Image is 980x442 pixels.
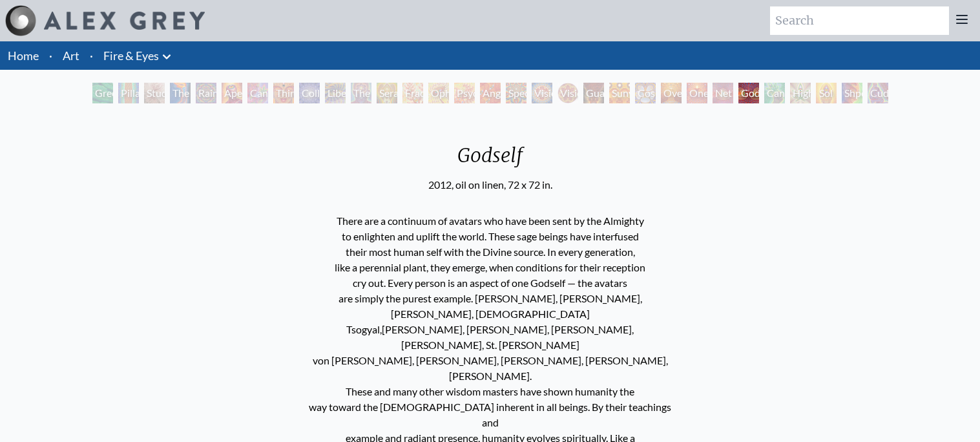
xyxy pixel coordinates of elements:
div: Vision Crystal Tondo [558,83,578,103]
div: Sol Invictus [816,83,837,103]
div: Liberation Through Seeing [325,83,346,103]
div: Rainbow Eye Ripple [196,83,216,103]
div: The Torch [170,83,191,103]
div: One [687,83,707,103]
div: Angel Skin [480,83,501,103]
div: Vision Crystal [532,83,552,103]
div: Psychomicrograph of a Fractal Paisley Cherub Feather Tip [454,83,475,103]
div: Collective Vision [299,83,320,103]
li: · [85,41,98,70]
li: · [44,41,57,70]
div: Sunyata [609,83,630,103]
div: Fractal Eyes [402,83,423,103]
div: Seraphic Transport Docking on the Third Eye [377,83,397,103]
div: Shpongled [842,83,862,103]
div: Third Eye Tears of Joy [273,83,294,103]
div: The Seer [351,83,371,103]
input: Search [770,6,949,35]
div: Ophanic Eyelash [428,83,449,103]
a: Art [63,47,79,65]
div: Guardian of Infinite Vision [583,83,604,103]
div: Higher Vision [790,83,811,103]
div: Net of Being [713,83,733,103]
div: Oversoul [661,83,682,103]
div: Aperture [222,83,242,103]
div: Godself [428,143,552,177]
div: Cosmic Elf [635,83,656,103]
a: Fire & Eyes [103,47,159,65]
div: 2012, oil on linen, 72 x 72 in. [428,177,552,193]
div: Spectral Lotus [506,83,526,103]
div: Pillar of Awareness [118,83,139,103]
div: Cannabis Sutra [247,83,268,103]
div: Green Hand [92,83,113,103]
div: Godself [738,83,759,103]
div: Cuddle [868,83,888,103]
div: Cannafist [764,83,785,103]
a: Home [8,48,39,63]
div: Study for the Great Turn [144,83,165,103]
